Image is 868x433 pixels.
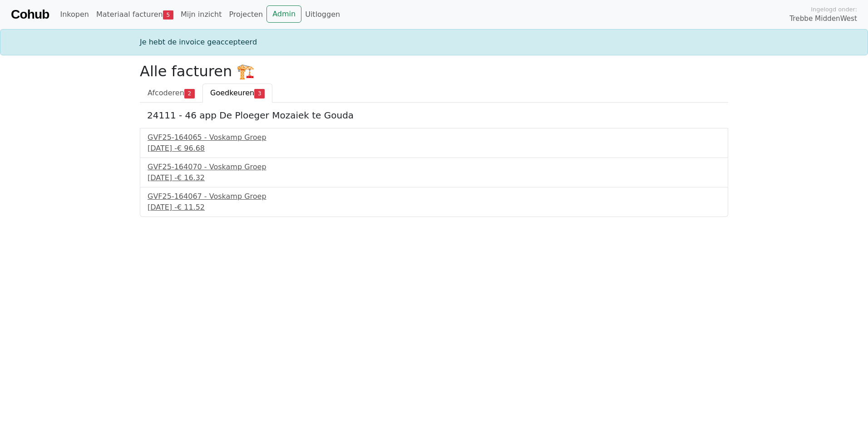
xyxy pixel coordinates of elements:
[148,89,184,97] span: Afcoderen
[184,89,195,98] span: 2
[148,202,720,213] div: [DATE] -
[210,89,254,97] span: Goedkeuren
[163,10,173,20] span: 5
[148,191,720,213] a: GVF25-164067 - Voskamp Groep[DATE] -€ 11.52
[254,89,265,98] span: 3
[148,172,720,183] div: [DATE] -
[202,84,272,103] a: Goedkeuren3
[148,191,720,202] div: GVF25-164067 - Voskamp Groep
[140,84,202,103] a: Afcoderen2
[225,5,266,24] a: Projecten
[177,5,226,24] a: Mijn inzicht
[177,173,205,182] span: € 16.32
[140,63,728,80] h2: Alle facturen 🏗️
[266,5,301,23] a: Admin
[177,203,205,212] span: € 11.52
[148,143,720,154] div: [DATE] -
[147,110,721,121] h5: 24111 - 46 app De Ploeger Mozaiek te Gouda
[93,5,177,24] a: Materiaal facturen5
[811,5,857,14] span: Ingelogd onder:
[56,5,92,24] a: Inkopen
[148,132,720,143] div: GVF25-164065 - Voskamp Groep
[148,132,720,154] a: GVF25-164065 - Voskamp Groep[DATE] -€ 96.68
[148,162,720,183] a: GVF25-164070 - Voskamp Groep[DATE] -€ 16.32
[789,14,857,24] span: Trebbe MiddenWest
[148,162,720,172] div: GVF25-164070 - Voskamp Groep
[11,4,49,25] a: Cohub
[134,37,734,48] div: Je hebt de invoice geaccepteerd
[177,144,205,153] span: € 96.68
[301,5,344,24] a: Uitloggen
